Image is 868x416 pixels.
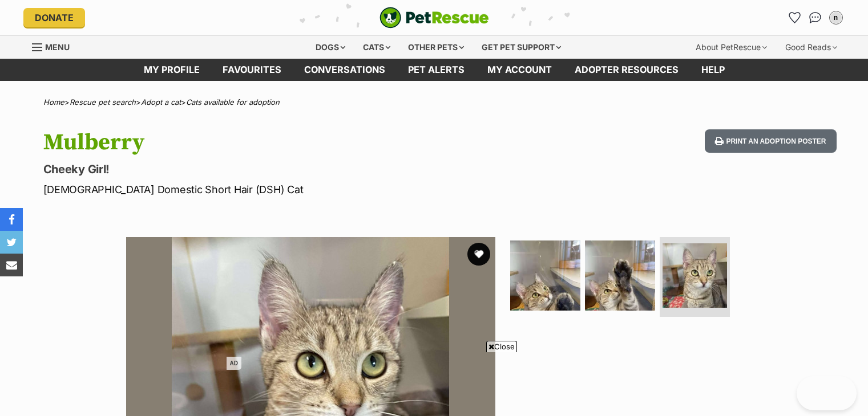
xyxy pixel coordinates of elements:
[397,59,476,81] a: Pet alerts
[705,129,836,153] button: Print an adoption poster
[43,97,64,107] a: Home
[688,36,775,59] div: About PetRescue
[827,9,845,27] button: My account
[786,9,845,27] ul: Account quick links
[474,36,569,59] div: Get pet support
[186,97,280,107] a: Cats available for adoption
[510,240,580,311] img: Photo of Mulberry
[563,59,690,81] a: Adopter resources
[797,376,857,410] iframe: Help Scout Beacon - Open
[308,36,353,59] div: Dogs
[830,12,842,23] div: n
[380,7,489,28] a: PetRescue
[486,341,517,352] span: Close
[400,36,472,59] div: Other pets
[380,7,489,28] img: logo-cat-932fe2b9b8326f06289b0f2fb663e598f794de774fb13d1741a6617ecf9a85b4.svg
[355,36,398,59] div: Cats
[585,240,655,311] img: Photo of Mulberry
[43,129,526,156] h1: Mulberry
[23,8,85,27] a: Donate
[690,59,736,81] a: Help
[132,59,211,81] a: My profile
[45,42,70,52] span: Menu
[809,12,821,23] img: chat-41dd97257d64d25036548639549fe6c8038ab92f7586957e7f3b1b290dea8141.svg
[211,59,293,81] a: Favourites
[141,97,181,107] a: Adopt a cat
[70,97,136,107] a: Rescue pet search
[43,161,526,177] p: Cheeky Girl!
[32,36,78,56] a: Menu
[777,36,845,59] div: Good Reads
[806,9,825,27] a: Conversations
[293,59,397,81] a: conversations
[663,243,727,308] img: Photo of Mulberry
[786,9,804,27] a: Favourites
[15,98,854,107] div: > > >
[476,59,563,81] a: My account
[467,243,490,266] button: favourite
[227,357,241,370] span: AD
[43,182,526,197] p: [DEMOGRAPHIC_DATA] Domestic Short Hair (DSH) Cat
